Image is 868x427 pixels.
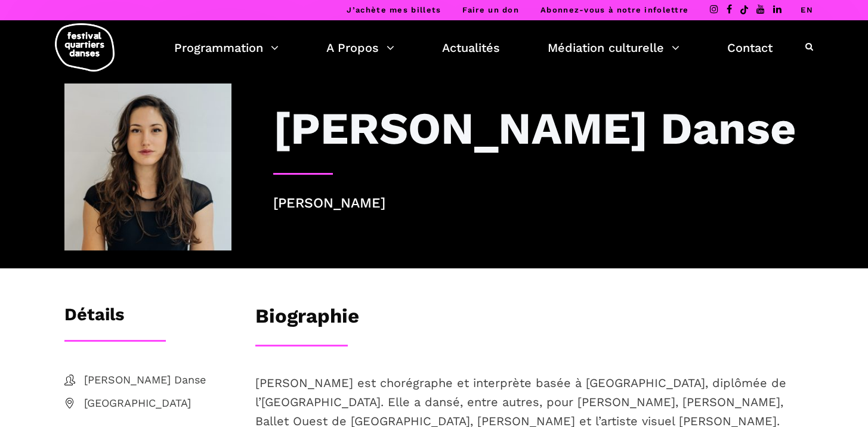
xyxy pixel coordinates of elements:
a: EN [801,5,813,14]
img: logo-fqd-med [55,23,115,72]
p: [PERSON_NAME] [273,193,804,215]
a: Abonnez-vous à notre infolettre [540,5,688,14]
h3: Détails [64,304,124,334]
span: [GEOGRAPHIC_DATA] [84,395,231,412]
a: Faire un don [462,5,519,14]
a: A Propos [326,38,394,58]
a: Actualités [442,38,500,58]
h3: Biographie [255,304,359,334]
img: IMG01031-Edit [64,83,231,250]
a: Médiation culturelle [548,38,679,58]
a: Programmation [174,38,279,58]
span: [PERSON_NAME] Danse [84,372,231,389]
a: Contact [727,38,773,58]
h3: [PERSON_NAME] Danse [273,101,796,155]
a: J’achète mes billets [347,5,441,14]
